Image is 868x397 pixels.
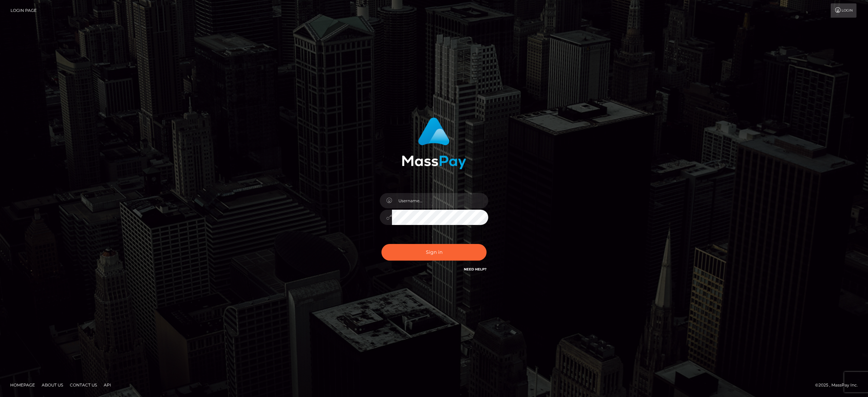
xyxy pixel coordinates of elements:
[402,117,466,169] img: MassPay Login
[39,380,66,390] a: About Us
[831,3,856,18] a: Login
[392,193,488,208] input: Username...
[101,380,114,390] a: API
[7,380,38,390] a: Homepage
[11,3,37,18] a: Login Page
[67,380,100,390] a: Contact Us
[381,244,487,261] button: Sign in
[464,267,487,271] a: Need Help?
[815,381,863,389] div: © 2025 , MassPay Inc.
